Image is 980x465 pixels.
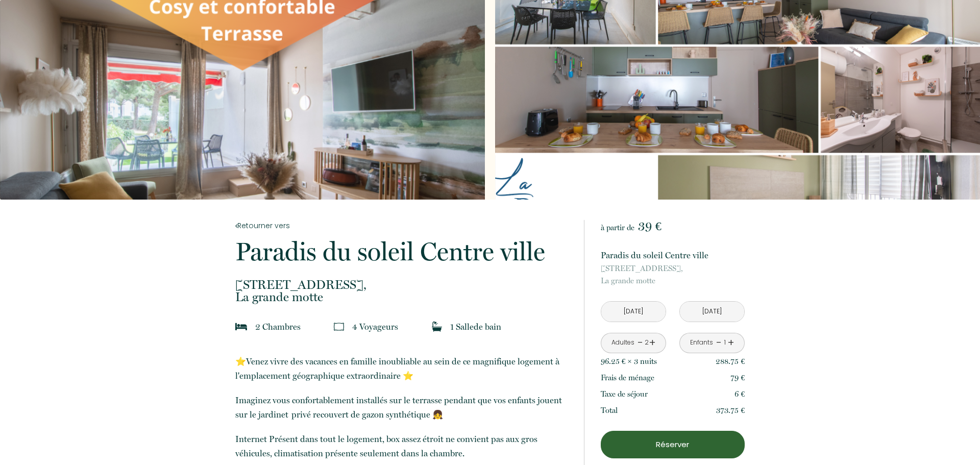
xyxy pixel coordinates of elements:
[723,338,728,348] div: 1
[638,335,643,351] a: -
[644,338,649,348] div: 2
[601,262,745,275] span: [STREET_ADDRESS],
[352,320,398,334] p: 4 Voyageur
[638,219,661,233] span: 39 €
[235,432,570,460] p: Internet Présent dans tout le logement, box assez étroit ne convient pas aux gros véhicules, clim...
[604,438,741,451] p: Réserver
[235,220,570,231] a: Retourner vers
[255,320,301,334] p: 2 Chambre
[611,338,634,348] div: Adultes
[235,354,570,383] p: ⭐Venez vivre des vacances en famille inoubliable au sein de ce magnifique logement à l'emplacemen...
[235,279,570,291] span: [STREET_ADDRESS],
[649,335,655,351] a: +
[601,355,657,368] p: 96.25 € × 3 nuit
[601,404,618,417] p: Total
[235,239,570,264] p: Paradis du soleil Centre ville
[716,404,745,417] p: 373.75 €
[297,322,301,332] span: s
[235,393,570,422] p: Imaginez vous confortablement installés sur le terrasse pendant que vos enfants jouent sur le jar...
[601,223,634,232] span: à partir de
[235,279,570,303] p: La grande motte
[601,302,666,322] input: Arrivée
[334,322,344,332] img: guests
[734,388,745,400] p: 6 €
[690,338,713,348] div: Enfants
[395,322,398,332] span: s
[730,372,745,384] p: 79 €
[601,372,654,384] p: Frais de ménage
[716,355,745,368] p: 288.75 €
[601,431,745,458] button: Réserver
[601,388,648,400] p: Taxe de séjour
[728,335,734,351] a: +
[601,262,745,287] p: La grande motte
[450,320,501,334] p: 1 Salle de bain
[680,302,744,322] input: Départ
[716,335,722,351] a: -
[601,248,745,262] p: Paradis du soleil Centre ville
[654,357,657,366] span: s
